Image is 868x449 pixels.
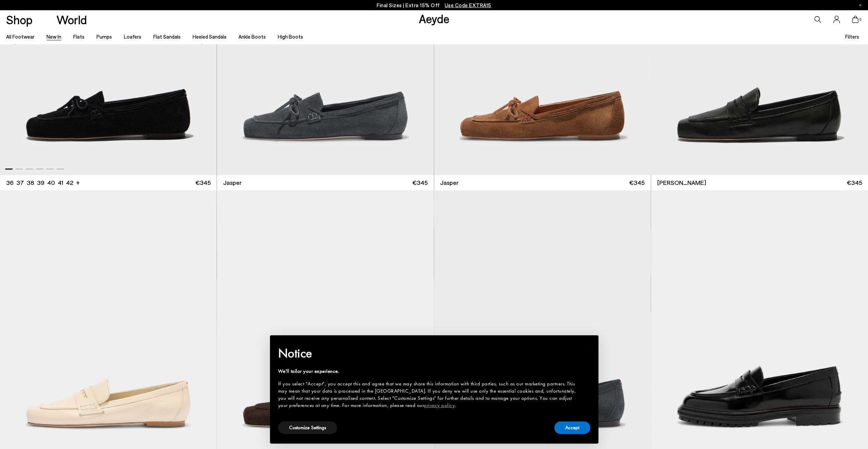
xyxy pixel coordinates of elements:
span: €345 [412,178,428,187]
li: 41 [58,178,63,187]
h2: Notice [278,344,579,362]
li: 36 [6,178,14,187]
li: 38 [27,178,34,187]
button: Accept [554,421,590,434]
button: Customize Settings [278,421,337,434]
span: Jasper [223,178,242,187]
a: Jasper €345 [434,175,651,190]
a: New In [47,33,61,40]
a: Jasper €345 [217,175,433,190]
p: Final Sizes | Extra 15% Off [377,1,491,10]
div: We'll tailor your experience. [278,368,579,375]
a: All Footwear [6,33,35,40]
a: Loafers [124,33,141,40]
a: High Boots [278,33,303,40]
a: World [56,14,87,26]
span: €345 [629,178,645,187]
a: Flats [73,33,85,40]
span: Filters [845,33,859,40]
li: + [76,178,80,187]
a: [PERSON_NAME] €345 [651,175,868,190]
li: 40 [47,178,55,187]
a: 0 [852,16,859,23]
a: Flat Sandals [153,33,181,40]
a: Shop [6,14,33,26]
a: privacy policy [424,402,455,409]
li: 39 [37,178,44,187]
span: Jasper [440,178,458,187]
a: Heeled Sandals [193,33,226,40]
span: × [585,340,590,351]
span: 0 [859,18,862,22]
a: Ankle Boots [238,33,266,40]
span: €345 [847,178,862,187]
a: Pumps [96,33,112,40]
li: 42 [66,178,73,187]
a: Aeyde [418,11,449,26]
span: Navigate to /collections/ss25-final-sizes [445,2,491,8]
ul: variant [6,178,71,187]
div: If you select "Accept", you accept this and agree that we may share this information with third p... [278,380,579,409]
li: 37 [16,178,24,187]
button: Close this notice [579,337,596,354]
span: €345 [195,178,211,187]
span: [PERSON_NAME] [657,178,706,187]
